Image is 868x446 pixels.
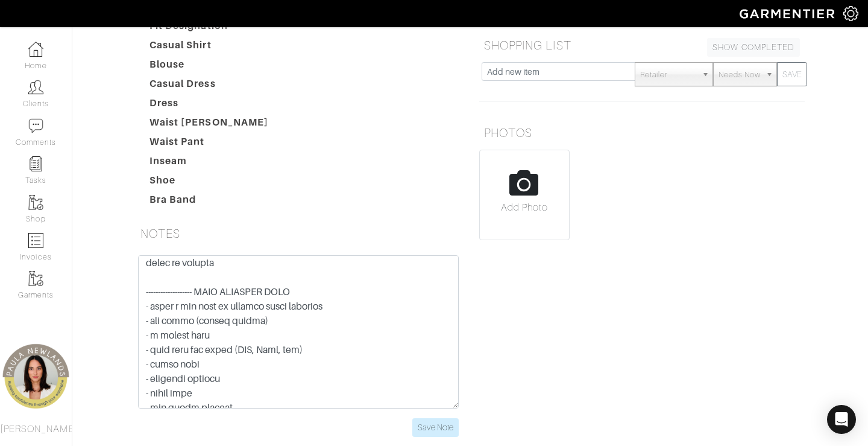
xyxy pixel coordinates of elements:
[412,418,459,437] input: Save Note
[140,38,278,57] dt: Casual Shirt
[136,221,461,246] h5: NOTES
[140,115,278,135] dt: Waist [PERSON_NAME]
[140,57,278,77] dt: Blouse
[719,63,761,87] span: Needs Now
[28,42,43,57] img: dashboard-icon-dbcd8f5a0b271acd01030246c82b418ddd0df26cd7fceb0bd07c9910d44c42f6.png
[140,193,278,212] dt: Bra Band
[28,233,43,248] img: orders-icon-0abe47150d42831381b5fb84f609e132dff9fe21cb692f30cb5eec754e2cba89.png
[138,255,459,409] textarea: - Loremip dolo sitametconse adipisci. - Eli sedd eiusmo te incididunt. - Utlabo etdo magn Aliqua ...
[140,77,278,96] dt: Casual Dress
[827,405,856,434] div: Open Intercom Messenger
[28,271,43,286] img: garments-icon-b7da505a4dc4fd61783c78ac3ca0ef83fa9d6f193b1c9dc38574b1d14d53ca28.png
[140,19,278,38] dt: Fit Designation
[28,80,43,95] img: clients-icon-6bae9207a08558b7cb47a8932f037763ab4055f8c8b6bfacd5dc20c3e0201464.png
[28,118,43,133] img: comment-icon-a0a6a9ef722e966f86d9cbdc48e553b5cf19dbc54f86b18d962a5391bc8f6eb6.png
[707,38,800,57] a: SHOW COMPLETED
[777,62,807,86] button: SAVE
[140,173,278,193] dt: Shoe
[482,62,635,81] input: Add new item
[843,6,858,21] img: gear-icon-white-bd11855cb880d31180b6d7d6211b90ccbf57a29d726f0c71d8c61bd08dd39cc2.png
[734,3,843,24] img: garmentier-logo-header-white-b43fb05a5012e4ada735d5af1a66efaba907eab6374d6393d1fbf88cb4ef424d.png
[479,121,805,145] h5: PHOTOS
[140,154,278,173] dt: Inseam
[28,195,43,210] img: garments-icon-b7da505a4dc4fd61783c78ac3ca0ef83fa9d6f193b1c9dc38574b1d14d53ca28.png
[640,63,697,87] span: Retailer
[479,33,805,57] h5: SHOPPING LIST
[140,96,278,115] dt: Dress
[28,156,43,171] img: reminder-icon-8004d30b9f0a5d33ae49ab947aed9ed385cf756f9e5892f1edd6e32f2345188e.png
[140,135,278,154] dt: Waist Pant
